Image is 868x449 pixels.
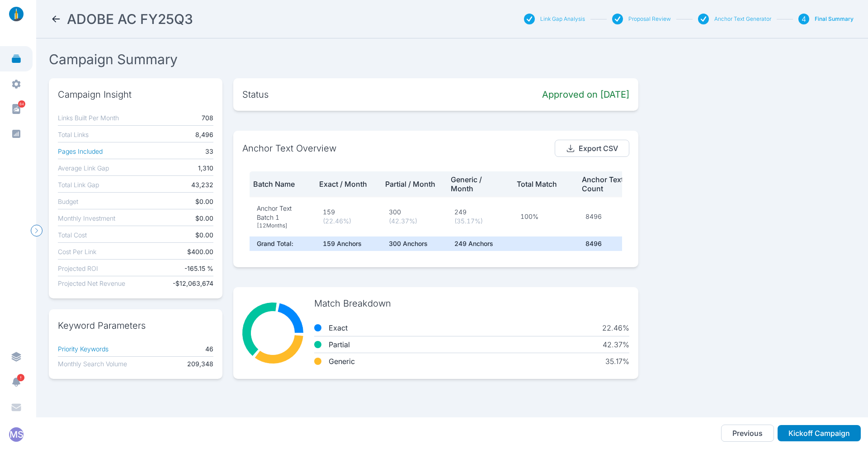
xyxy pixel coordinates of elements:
b: 43,232 [191,180,213,190]
b: 209,348 [187,359,213,369]
b: $0.00 [195,196,213,207]
p: Anchor Text Batch 1 [257,204,308,222]
p: [ 12 Month s ] [257,222,308,229]
button: Projected Net Revenue [58,278,125,289]
button: Cost Per Link [58,246,96,257]
button: Projected ROI [58,263,98,274]
button: Final Summary [815,15,854,23]
td: Grand Total: [250,236,316,251]
b: $0.00 [195,230,213,241]
b: 708 [202,113,213,123]
p: Anchor Text Overview [242,141,336,156]
b: $0.00 [195,213,213,224]
button: Kickoff Campaign [778,425,861,441]
td: 8496 [578,236,643,251]
b: partial [329,340,350,349]
h2: Campaign Summary [49,51,855,67]
p: ( 22.46 %) [323,217,374,226]
b: 33 [205,146,213,157]
button: Link Gap Analysis [540,15,585,23]
td: 300 Anchor s [382,236,448,251]
b: 46 [205,344,213,354]
div: 4 [798,14,809,24]
p: 35.17 % [605,357,629,366]
p: 249 [454,208,506,217]
td: 159 Anchor s [316,236,382,251]
b: 1,310 [198,163,213,174]
b: exact [329,323,348,332]
button: Average Link Gap [58,163,109,174]
b: generic [329,357,355,366]
p: 300 [389,208,440,217]
p: ( 42.37 %) [389,217,440,226]
b: 8,496 [195,129,213,140]
p: Match Breakdown [314,296,629,311]
p: 42.37 % [603,340,629,349]
p: Anchor Text Count [582,175,640,193]
span: 84 [18,100,25,108]
button: Total Link Gap [58,180,99,190]
button: Proposal Review [628,15,671,23]
p: ( 35.17 %) [454,217,506,226]
button: Anchor Text Generator [714,15,771,23]
button: Links Built Per Month [58,113,119,123]
b: $400.00 [187,246,213,257]
h2: ADOBE AC FY25Q3 [67,11,193,27]
td: 249 Anchor s [447,236,513,251]
button: Previous [721,425,774,442]
b: -165.15 % [184,263,213,274]
p: Generic / Month [451,175,501,193]
b: -$12,063,674 [173,278,213,289]
p: Exact / Month [319,180,369,189]
button: Pages Included [58,146,103,157]
button: Total Cost [58,230,87,241]
p: Status [242,87,269,102]
button: Budget [58,196,78,207]
button: Export CSV [555,140,629,157]
img: linklaunch_small.2ae18699.png [5,7,27,21]
p: Total Match [517,180,575,189]
p: 22.46 % [602,323,629,332]
button: Monthly Search Volume [58,359,127,369]
button: Priority Keywords [58,344,108,354]
b: Approved on [DATE] [542,87,629,102]
p: 100% [520,212,571,221]
button: Monthly Investment [58,213,115,224]
p: Partial / Month [385,180,435,189]
p: Campaign Insight [58,87,213,102]
p: Batch Name [253,180,304,189]
p: 8496 [585,212,636,221]
p: Keyword Parameters [58,318,213,333]
p: 159 [323,208,374,217]
button: Total Links [58,129,89,140]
